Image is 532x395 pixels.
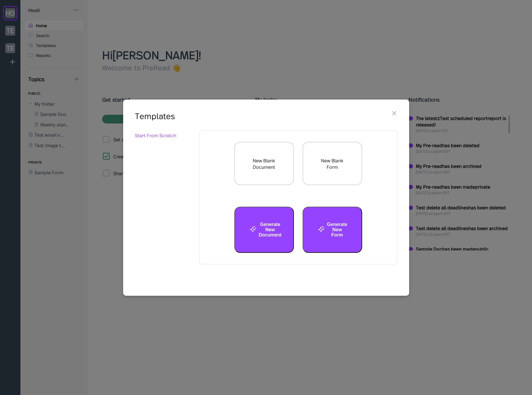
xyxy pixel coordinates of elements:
[135,132,198,138] div: Start From Scratch
[234,207,294,253] button: Generate New Document
[303,207,362,253] button: Generate New Form
[303,142,362,185] div: New Blank Form
[234,142,294,185] div: New Blank Document
[135,110,175,121] div: Templates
